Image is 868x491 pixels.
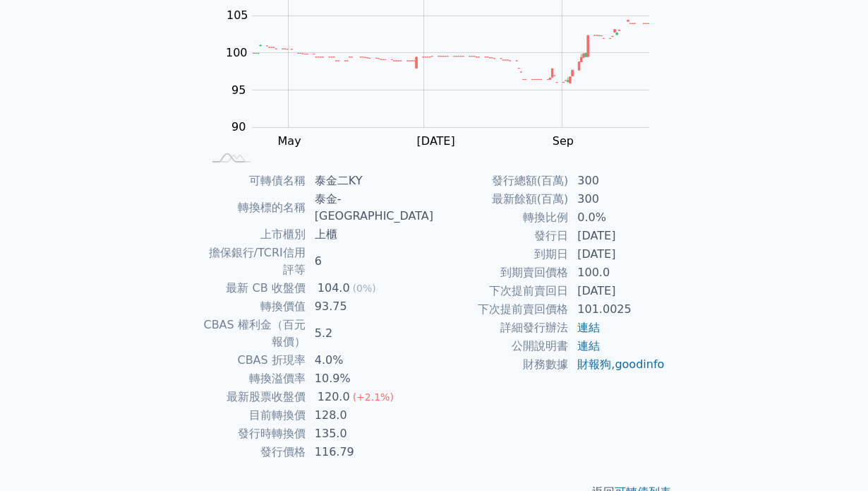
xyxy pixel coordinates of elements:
[306,369,434,388] td: 10.9%
[203,316,306,351] td: CBAS 權利金（百元報價）
[434,208,569,227] td: 轉換比例
[306,297,434,316] td: 93.75
[434,227,569,245] td: 發行日
[569,208,665,227] td: 0.0%
[434,264,569,282] td: 到期賣回價格
[306,443,434,461] td: 116.79
[203,244,306,279] td: 擔保銀行/TCRI信用評等
[615,357,664,371] a: goodinfo
[203,172,306,190] td: 可轉債名稱
[434,319,569,337] td: 詳細發行辦法
[569,300,665,319] td: 101.0025
[203,225,306,244] td: 上市櫃別
[203,297,306,316] td: 轉換價值
[306,190,434,225] td: 泰金-[GEOGRAPHIC_DATA]
[434,355,569,374] td: 財務數據
[227,8,248,22] tspan: 105
[306,225,434,244] td: 上櫃
[306,425,434,443] td: 135.0
[569,190,665,208] td: 300
[553,134,574,148] tspan: Sep
[203,369,306,388] td: 轉換溢價率
[231,83,246,97] tspan: 95
[203,190,306,225] td: 轉換標的名稱
[278,134,301,148] tspan: May
[417,134,455,148] tspan: [DATE]
[203,388,306,406] td: 最新股票收盤價
[569,282,665,300] td: [DATE]
[315,389,353,406] div: 120.0
[434,282,569,300] td: 下次提前賣回日
[306,172,434,190] td: 泰金二KY
[226,46,248,59] tspan: 100
[306,406,434,425] td: 128.0
[434,172,569,190] td: 發行總額(百萬)
[353,391,394,403] span: (+2.1%)
[203,425,306,443] td: 發行時轉換價
[569,355,665,374] td: ,
[203,351,306,369] td: CBAS 折現率
[434,300,569,319] td: 下次提前賣回價格
[306,316,434,351] td: 5.2
[577,357,611,371] a: 財報狗
[353,283,376,294] span: (0%)
[315,280,353,297] div: 104.0
[306,244,434,279] td: 6
[569,227,665,245] td: [DATE]
[231,120,246,134] tspan: 90
[203,406,306,425] td: 目前轉換價
[434,245,569,264] td: 到期日
[569,264,665,282] td: 100.0
[577,321,600,334] a: 連結
[203,279,306,297] td: 最新 CB 收盤價
[569,172,665,190] td: 300
[577,339,600,353] a: 連結
[203,443,306,461] td: 發行價格
[434,190,569,208] td: 最新餘額(百萬)
[434,337,569,355] td: 公開說明書
[569,245,665,264] td: [DATE]
[306,351,434,369] td: 4.0%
